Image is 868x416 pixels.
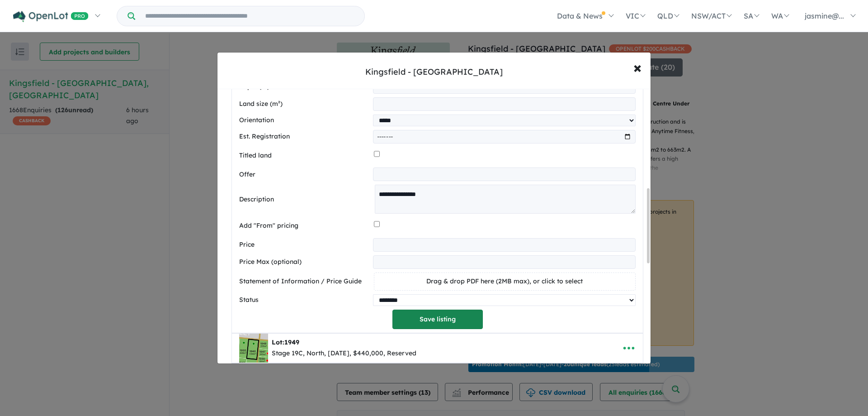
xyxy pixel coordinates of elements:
[633,57,642,77] span: ×
[392,310,483,329] button: Save listing
[239,257,369,268] label: Price Max (optional)
[239,194,371,205] label: Description
[365,66,503,78] div: Kingsfield - [GEOGRAPHIC_DATA]
[284,338,299,346] span: 1949
[239,220,370,231] label: Add "From" pricing
[239,169,369,180] label: Offer
[137,6,363,26] input: Try estate name, suburb, builder or developer
[239,276,370,287] label: Statement of Information / Price Guide
[426,277,583,285] span: Drag & drop PDF here (2MB max), or click to select
[13,11,89,22] img: Openlot PRO Logo White
[272,348,416,359] div: Stage 19C, North, [DATE], $440,000, Reserved
[239,295,369,306] label: Status
[272,338,299,346] b: Lot:
[239,239,369,250] label: Price
[239,99,369,110] label: Land size (m²)
[239,115,369,126] label: Orientation
[239,334,268,363] img: Kingsfield%20-%20Sunbury%20-%20Lot%201949___1743719546.jpg
[239,131,369,142] label: Est. Registration
[805,11,844,20] span: jasmine@...
[239,363,268,392] img: Kingsfield%20-%20Sunbury%20-%20Lot%202002___1753617338.jpg
[239,150,370,161] label: Titled land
